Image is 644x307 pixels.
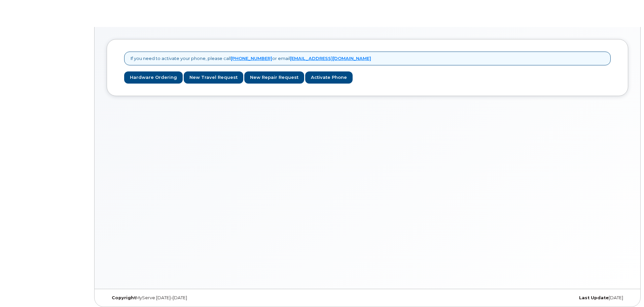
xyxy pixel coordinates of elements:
a: Activate Phone [305,71,353,84]
a: New Repair Request [244,71,304,84]
p: If you need to activate your phone, please call or email [131,55,371,62]
a: [EMAIL_ADDRESS][DOMAIN_NAME] [290,56,371,61]
a: [PHONE_NUMBER] [231,56,272,61]
strong: Last Update [579,295,609,300]
a: Hardware Ordering [124,71,183,84]
a: New Travel Request [184,71,243,84]
div: MyServe [DATE]–[DATE] [107,295,281,301]
strong: Copyright [112,295,136,300]
div: [DATE] [454,295,628,301]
